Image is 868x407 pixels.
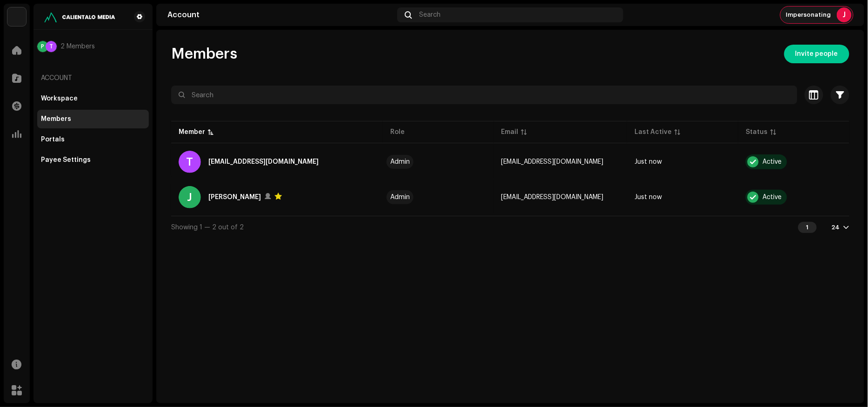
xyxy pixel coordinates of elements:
[7,7,26,26] img: 4d5a508c-c80f-4d99-b7fb-82554657661d
[60,43,95,50] span: 2 Members
[46,41,57,52] div: T
[501,127,519,137] div: Email
[634,194,662,200] span: Just now
[179,127,205,137] div: Member
[171,86,797,104] input: Search
[786,11,831,19] span: Impersonating
[762,159,781,165] div: Active
[37,110,149,128] re-m-nav-item: Members
[837,7,852,22] div: J
[41,136,65,143] div: Portals
[37,41,48,52] div: P
[208,192,261,203] div: jarnni prieto
[390,194,487,200] span: Admin
[37,89,149,108] re-m-nav-item: Workspace
[208,156,319,167] div: teamalfre@gmail.com
[634,159,662,165] span: Just now
[419,11,441,19] span: Search
[41,156,91,164] div: Payee Settings
[390,159,410,165] div: Admin
[37,130,149,149] re-m-nav-item: Portals
[390,194,410,200] div: Admin
[390,159,487,165] span: Admin
[762,194,781,200] div: Active
[746,127,768,137] div: Status
[171,224,244,231] span: Showing 1 — 2 out of 2
[167,11,394,19] div: Account
[784,45,849,63] button: Invite people
[634,127,672,137] div: Last Active
[832,224,840,231] div: 24
[41,11,119,22] img: 7febf078-6aff-4fe0-b3ac-5fa913fd5324
[41,95,78,102] div: Workspace
[37,67,149,89] re-a-nav-header: Account
[798,222,817,233] div: 1
[41,115,71,123] div: Members
[795,45,838,63] span: Invite people
[171,45,237,63] span: Members
[179,151,201,173] div: T
[37,151,149,169] re-m-nav-item: Payee Settings
[179,186,201,208] div: J
[501,159,604,165] span: teamalfre@gmail.com
[501,194,604,200] span: papibolops4@hotmail.com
